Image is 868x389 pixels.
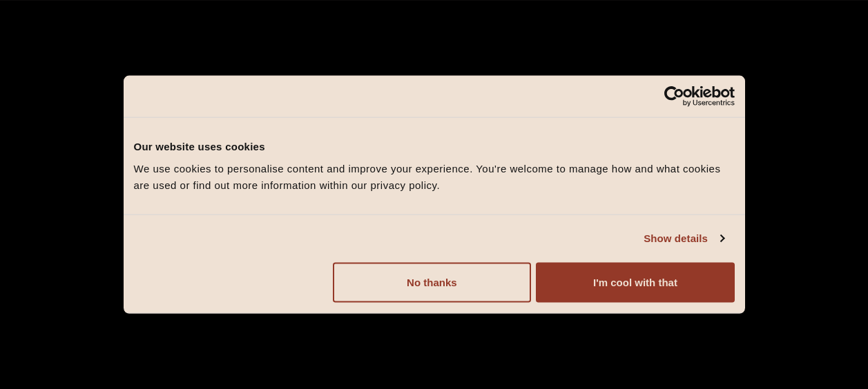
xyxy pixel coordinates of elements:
div: We use cookies to personalise content and improve your experience. You're welcome to manage how a... [134,160,735,193]
button: I'm cool with that [536,262,734,302]
button: No thanks [333,262,531,302]
a: Show details [644,230,724,247]
a: Usercentrics Cookiebot - opens in a new window [614,86,735,107]
div: Our website uses cookies [134,139,735,155]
